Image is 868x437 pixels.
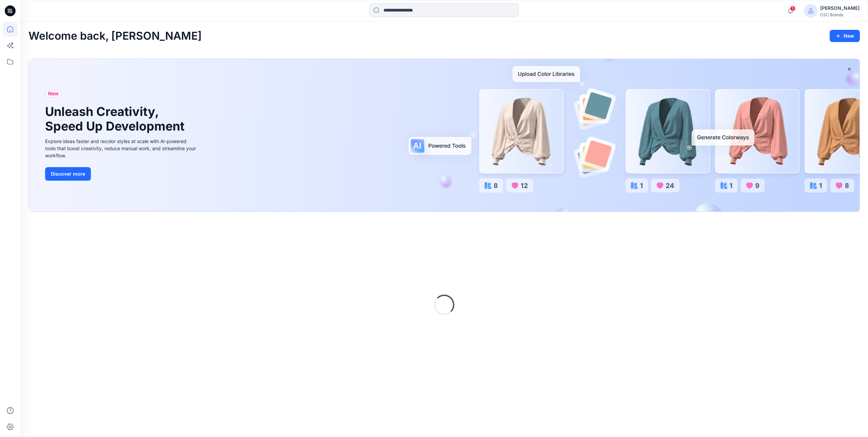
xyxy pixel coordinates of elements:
a: Discover more [45,167,198,181]
span: New [48,90,59,98]
button: New [830,30,860,42]
h1: Unleash Creativity, Speed Up Development [45,104,188,134]
div: CSC Brands [820,12,860,17]
span: 1 [790,6,795,11]
svg: avatar [808,8,813,14]
div: [PERSON_NAME] [820,4,860,12]
button: Discover more [45,167,91,181]
div: Explore ideas faster and recolor styles at scale with AI-powered tools that boost creativity, red... [45,138,198,159]
h2: Welcome back, [PERSON_NAME] [28,30,202,42]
